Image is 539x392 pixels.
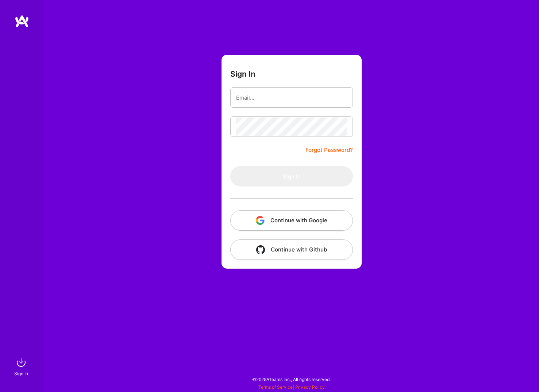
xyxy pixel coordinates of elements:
a: Forgot Password? [305,146,353,154]
div: © 2025 ATeams Inc., All rights reserved. [44,370,539,388]
h3: Sign In [230,69,255,78]
a: Privacy Policy [295,384,325,390]
button: Continue with Github [230,239,353,260]
a: sign inSign In [15,355,28,377]
input: Email... [236,88,347,107]
img: sign in [14,355,28,370]
button: Sign In [230,166,353,187]
button: Continue with Google [230,210,353,231]
img: logo [15,15,29,28]
a: Terms of Service [258,384,293,390]
span: | [258,384,325,390]
img: icon [256,216,265,225]
img: icon [256,245,265,254]
div: Sign In [14,370,28,377]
